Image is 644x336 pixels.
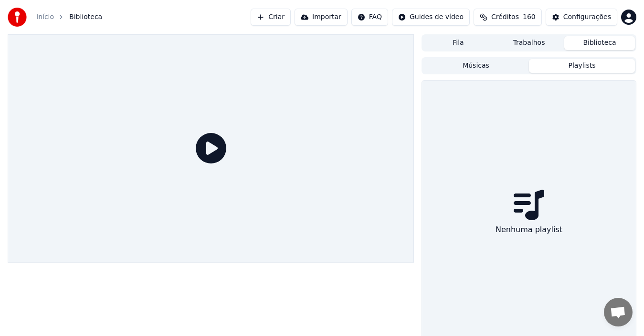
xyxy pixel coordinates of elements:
[295,9,348,26] button: Importar
[392,9,470,26] button: Guides de vídeo
[564,36,635,50] button: Biblioteca
[546,9,617,26] button: Configurações
[494,36,564,50] button: Trabalhos
[36,12,54,22] a: Início
[491,12,519,22] span: Créditos
[8,8,27,27] img: youka
[563,12,611,22] div: Configurações
[351,9,388,26] button: FAQ
[604,298,633,326] div: Bate-papo aberto
[69,12,102,22] span: Biblioteca
[474,9,542,26] button: Créditos160
[423,59,529,73] button: Músicas
[492,220,566,239] div: Nenhuma playlist
[423,36,494,50] button: Fila
[251,9,291,26] button: Criar
[36,12,102,22] nav: breadcrumb
[529,59,635,73] button: Playlists
[523,12,536,22] span: 160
